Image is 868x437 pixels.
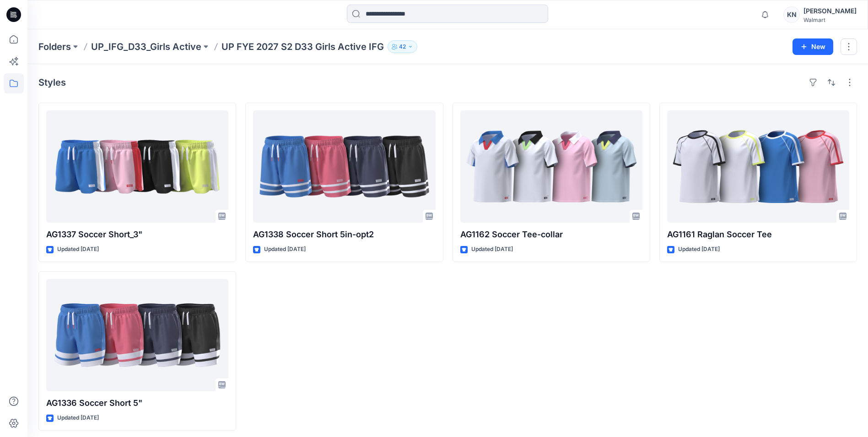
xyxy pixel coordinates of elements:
[678,245,720,254] p: Updated [DATE]
[667,110,849,223] a: AG1161 Raglan Soccer Tee
[264,245,306,254] p: Updated [DATE]
[471,245,513,254] p: Updated [DATE]
[38,77,66,88] h4: Styles
[460,228,642,241] p: AG1162 Soccer Tee-collar
[667,228,849,241] p: AG1161 Raglan Soccer Tee
[57,413,99,423] p: Updated [DATE]
[460,110,642,223] a: AG1162 Soccer Tee-collar
[221,40,384,53] p: UP FYE 2027 S2 D33 Girls Active IFG
[46,279,228,391] a: AG1336 Soccer Short 5"
[793,38,833,55] button: New
[46,110,228,223] a: AG1337 Soccer Short_3"
[57,245,99,254] p: Updated [DATE]
[46,228,228,241] p: AG1337 Soccer Short_3"
[399,42,406,52] p: 42
[783,6,800,23] div: KN
[253,110,435,223] a: AG1338 Soccer Short 5in-opt2
[803,5,857,16] div: [PERSON_NAME]
[253,228,435,241] p: AG1338 Soccer Short 5in-opt2
[38,40,71,53] a: Folders
[803,16,857,23] div: Walmart
[91,40,201,53] a: UP_IFG_D33_Girls Active
[388,40,417,53] button: 42
[46,397,228,410] p: AG1336 Soccer Short 5"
